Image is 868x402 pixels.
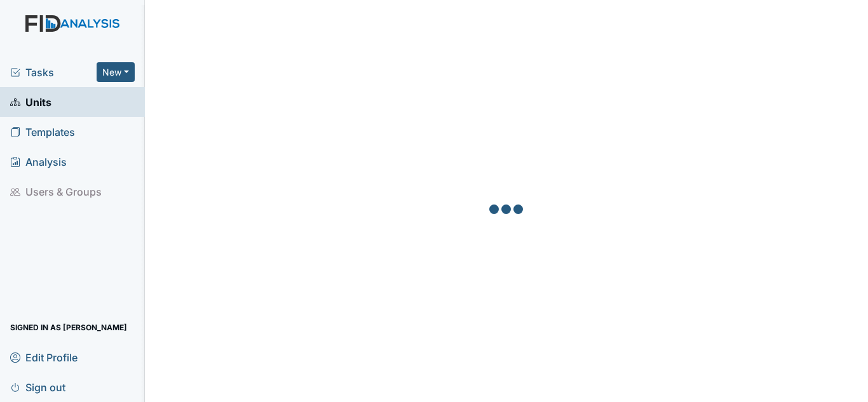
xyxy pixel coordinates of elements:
span: Signed in as [PERSON_NAME] [10,318,127,337]
button: New [97,62,135,82]
span: Templates [10,122,75,142]
span: Sign out [10,377,65,397]
span: Edit Profile [10,347,78,367]
span: Analysis [10,152,67,171]
a: Tasks [10,65,97,80]
span: Units [10,92,51,112]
